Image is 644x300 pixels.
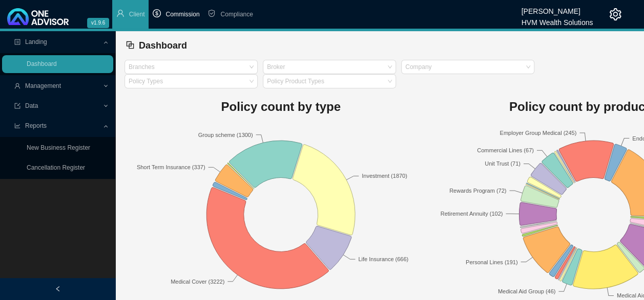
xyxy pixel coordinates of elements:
div: HVM Wealth Solutions [521,14,593,25]
div: [PERSON_NAME] [521,3,593,14]
text: Short Term Insurance (337) [137,164,205,170]
span: user [14,83,20,89]
span: left [55,286,61,292]
span: block [126,40,135,50]
span: Landing [25,38,47,45]
text: Rewards Program (72) [449,188,506,194]
span: Client [129,11,145,18]
text: Retirement Annuity (102) [441,211,503,217]
a: Cancellation Register [27,164,85,171]
span: Data [25,102,38,109]
text: Unit Trust (71) [485,160,521,167]
span: v1.9.6 [87,18,109,28]
text: Employer Group Medical (245) [500,130,577,136]
img: 2df55531c6924b55f21c4cf5d4484680-logo-light.svg [7,8,69,25]
span: Management [25,82,61,89]
span: profile [14,39,20,45]
text: Life Insurance (666) [358,256,408,262]
span: Commission [165,11,199,18]
h1: Policy count by type [124,97,437,117]
span: safety [207,9,216,17]
span: line-chart [14,123,20,129]
text: Commercial Lines (67) [477,147,534,153]
text: Medical Cover (3222) [171,279,224,285]
span: import [14,103,20,109]
text: Personal Lines (191) [466,259,518,265]
a: Dashboard [27,60,57,67]
span: Dashboard [139,40,187,51]
span: setting [609,8,621,20]
span: user [116,9,124,17]
a: New Business Register [27,144,90,151]
span: Reports [25,122,47,129]
text: Investment (1870) [362,173,407,179]
text: Group scheme (1300) [198,132,253,138]
span: Compliance [220,11,253,18]
text: Medical Aid Group (46) [498,288,556,294]
span: dollar [153,9,161,17]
